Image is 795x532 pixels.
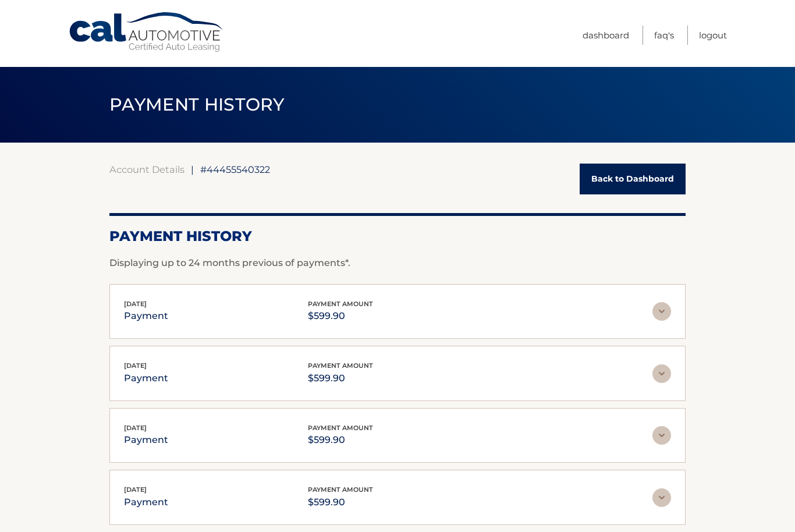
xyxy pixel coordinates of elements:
[652,426,671,445] img: accordion-rest.svg
[124,361,147,370] span: [DATE]
[109,256,686,270] p: Displaying up to 24 months previous of payments*.
[191,164,194,175] span: |
[583,26,629,45] a: Dashboard
[308,300,373,308] span: payment amount
[652,302,671,321] img: accordion-rest.svg
[109,164,184,175] a: Account Details
[308,308,373,324] p: $599.90
[654,26,674,45] a: FAQ's
[580,164,686,194] a: Back to Dashboard
[652,488,671,507] img: accordion-rest.svg
[308,361,373,370] span: payment amount
[109,228,686,245] h2: Payment History
[109,94,285,115] span: PAYMENT HISTORY
[124,370,168,386] p: payment
[308,370,373,386] p: $599.90
[124,308,168,324] p: payment
[308,485,373,494] span: payment amount
[124,485,147,494] span: [DATE]
[68,12,225,53] a: Cal Automotive
[124,300,147,308] span: [DATE]
[652,364,671,383] img: accordion-rest.svg
[699,26,727,45] a: Logout
[308,424,373,432] span: payment amount
[124,432,168,448] p: payment
[308,494,373,510] p: $599.90
[200,164,270,175] span: #44455540322
[308,432,373,448] p: $599.90
[124,494,168,510] p: payment
[124,424,147,432] span: [DATE]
